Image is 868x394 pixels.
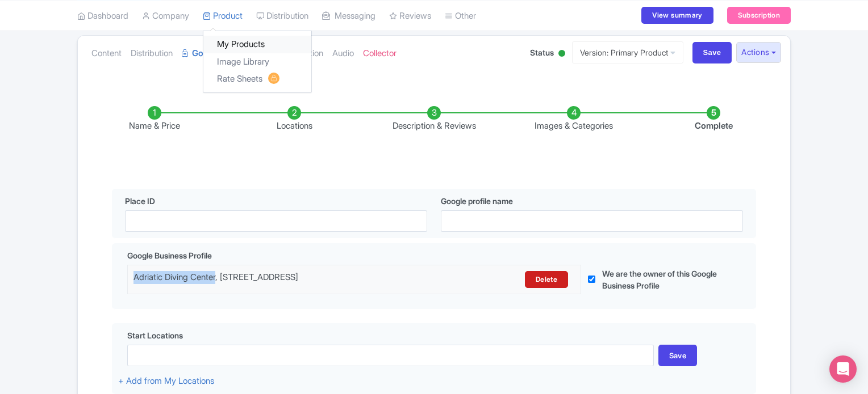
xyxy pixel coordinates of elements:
a: Distribution [131,36,173,71]
li: Images & Categories [504,106,644,133]
a: Content [91,36,122,71]
a: GoogleThings to do [182,36,267,71]
strong: Google [192,47,220,60]
a: Delete [525,271,568,288]
a: Subscription [727,7,791,24]
input: Save [692,42,732,63]
li: Description & Reviews [364,106,504,133]
button: Actions [736,42,781,63]
a: Rate Sheets [203,70,311,88]
a: My Products [203,36,311,53]
span: Google Business Profile [127,249,212,261]
label: We are the owner of this Google Business Profile [602,268,728,291]
li: Name & Price [85,106,224,133]
a: Audio [332,36,354,71]
div: Adriatic Diving Center, [STREET_ADDRESS] [133,271,465,288]
label: Google profile name [441,195,513,207]
a: + Add from My Locations [118,375,214,386]
span: Status [530,46,554,58]
label: Place ID [125,195,155,207]
li: Locations [224,106,364,133]
li: Complete [644,106,783,133]
a: View summary [641,7,713,24]
div: Save [658,345,698,366]
span: Start Locations [127,329,183,341]
div: Active [556,45,567,63]
a: Collector [363,36,397,71]
a: Image Library [203,53,311,70]
div: Open Intercom Messenger [829,355,857,383]
a: Version: Primary Product [572,41,683,63]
